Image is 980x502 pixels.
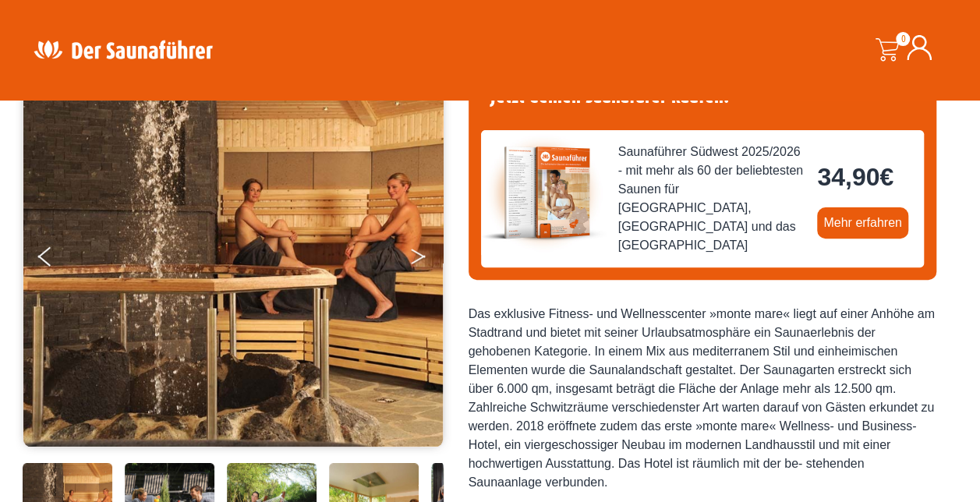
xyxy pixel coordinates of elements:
[817,163,893,191] bdi: 34,90
[409,240,448,279] button: Next
[879,163,893,191] span: €
[618,143,805,255] span: Saunaführer Südwest 2025/2026 - mit mehr als 60 der beliebtesten Saunen für [GEOGRAPHIC_DATA], [G...
[817,207,908,239] a: Mehr erfahren
[38,240,77,279] button: Previous
[896,32,910,46] span: 0
[469,305,936,492] div: Das exklusive Fitness- und Wellnesscenter »monte mare« liegt auf einer Anhöhe am Stadtrand und bi...
[481,130,606,255] img: der-saunafuehrer-2025-suedwest.jpg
